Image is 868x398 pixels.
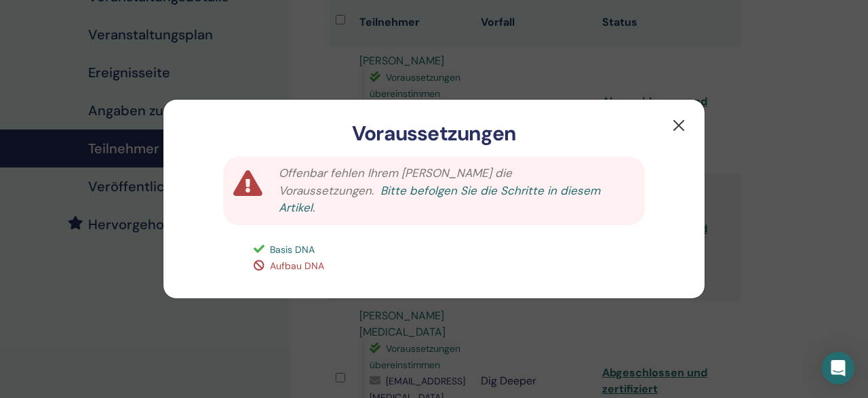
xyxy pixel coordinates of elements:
[270,260,324,272] span: Aufbau DNA
[185,121,683,146] h3: Voraussetzungen
[279,183,600,216] a: Bitte befolgen Sie die Schritte in diesem Artikel.
[279,165,512,198] span: Offenbar fehlen Ihrem [PERSON_NAME] die Voraussetzungen.
[270,243,315,256] span: Basis DNA
[822,352,854,384] div: Open Intercom Messenger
